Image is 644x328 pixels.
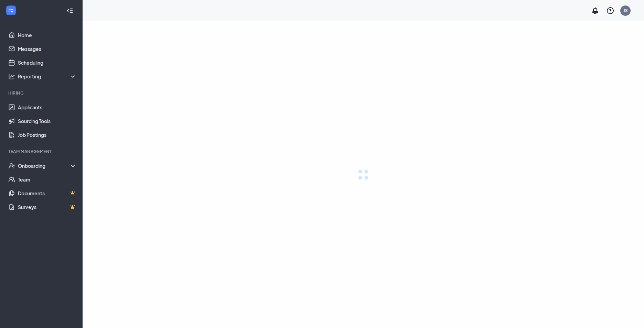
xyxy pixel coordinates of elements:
[18,28,77,42] a: Home
[18,173,77,186] a: Team
[18,100,77,114] a: Applicants
[18,200,77,214] a: SurveysCrown
[8,149,75,154] div: Team Management
[8,7,14,14] svg: WorkstreamLogo
[18,56,77,69] a: Scheduling
[8,162,15,169] svg: UserCheck
[66,7,73,14] svg: Collapse
[8,90,75,96] div: Hiring
[18,128,77,142] a: Job Postings
[18,42,77,56] a: Messages
[18,186,77,200] a: DocumentsCrown
[18,162,77,169] div: Onboarding
[18,73,77,80] div: Reporting
[18,114,77,128] a: Sourcing Tools
[623,8,628,13] div: JS
[8,73,15,80] svg: Analysis
[606,7,614,15] svg: QuestionInfo
[591,7,599,15] svg: Notifications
